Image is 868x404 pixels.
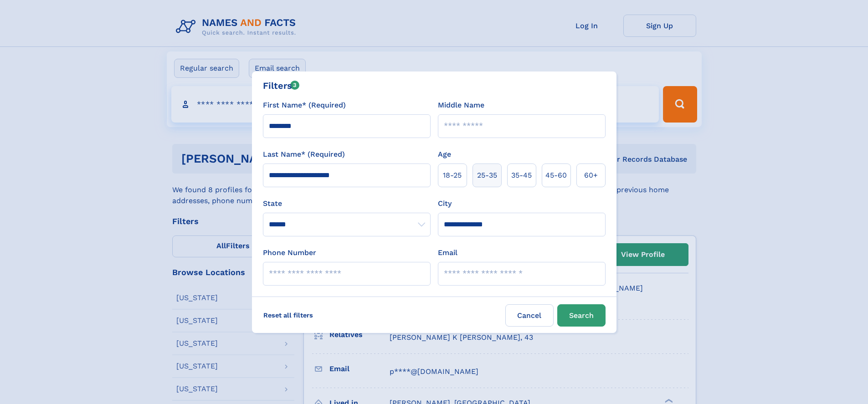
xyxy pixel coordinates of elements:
[438,247,457,258] label: Email
[263,198,431,209] label: State
[443,170,462,181] span: 18‑25
[505,304,554,327] label: Cancel
[545,170,567,181] span: 45‑60
[438,149,451,160] label: Age
[263,149,345,160] label: Last Name* (Required)
[557,304,606,327] button: Search
[584,170,598,181] span: 60+
[477,170,497,181] span: 25‑35
[511,170,532,181] span: 35‑45
[263,100,346,111] label: First Name* (Required)
[438,198,452,209] label: City
[263,79,300,92] div: Filters
[263,247,316,258] label: Phone Number
[257,304,319,326] label: Reset all filters
[438,100,484,111] label: Middle Name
